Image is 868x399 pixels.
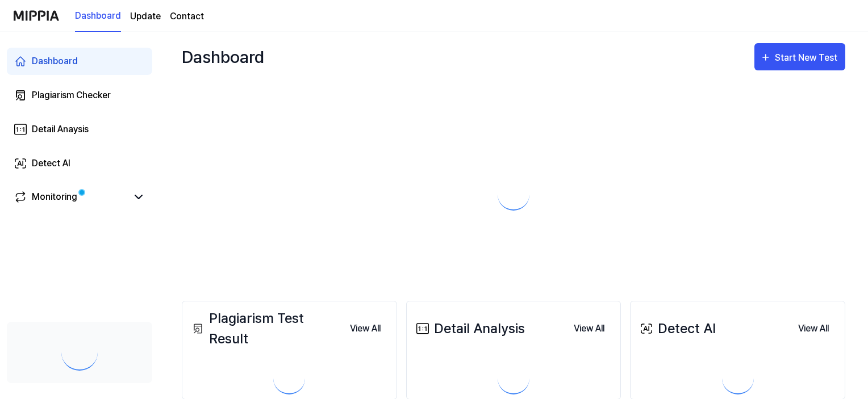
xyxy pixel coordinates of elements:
a: View All [341,317,390,340]
div: Monitoring [32,190,77,204]
a: Monitoring [14,190,127,204]
button: View All [565,317,614,340]
a: Dashboard [7,48,152,75]
a: Plagiarism Checker [7,82,152,109]
div: Plagiarism Test Result [189,308,341,349]
button: View All [789,317,838,340]
a: View All [565,317,614,340]
a: View All [789,317,838,340]
div: Detail Analysis [414,318,525,339]
button: View All [341,317,390,340]
div: Start New Test [775,51,840,65]
div: Dashboard [182,43,264,70]
a: Detect AI [7,150,152,177]
div: Detect AI [32,157,70,170]
a: Update [130,10,161,23]
button: Start New Test [754,43,845,70]
div: Plagiarism Checker [32,89,111,102]
div: Dashboard [32,54,78,68]
a: Detail Anaysis [7,116,152,143]
a: Contact [170,10,204,23]
div: Detail Anaysis [32,123,89,136]
a: Dashboard [75,1,121,32]
div: Detect AI [637,318,716,339]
